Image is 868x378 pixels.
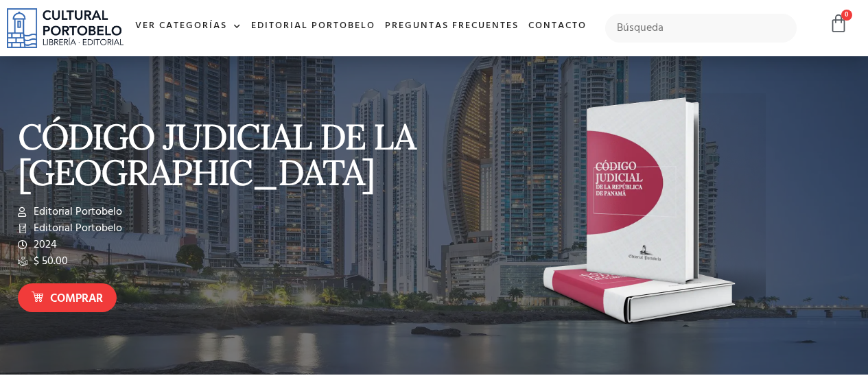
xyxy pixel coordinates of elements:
span: 2024 [30,237,57,253]
span: $ 50.00 [30,253,68,270]
span: Editorial Portobelo [30,220,122,237]
span: 0 [841,10,852,21]
p: CÓDIGO JUDICIAL DE LA [GEOGRAPHIC_DATA] [18,119,427,190]
a: Comprar [18,283,117,313]
a: Ver Categorías [130,12,246,41]
input: Búsqueda [605,14,797,43]
a: Contacto [524,12,591,41]
span: Editorial Portobelo [30,204,122,220]
span: Comprar [50,290,103,308]
a: Editorial Portobelo [246,12,380,41]
a: 0 [829,14,848,34]
a: Preguntas frecuentes [380,12,524,41]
